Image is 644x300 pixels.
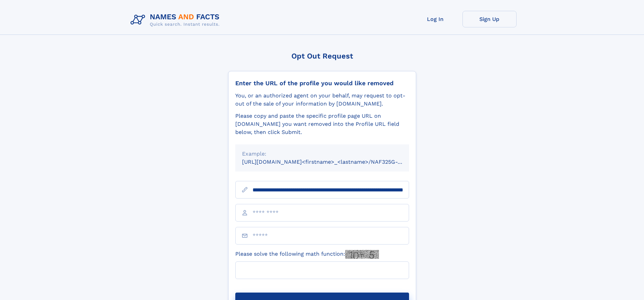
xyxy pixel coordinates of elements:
[408,11,462,27] a: Log In
[242,150,402,158] div: Example:
[235,79,409,87] div: Enter the URL of the profile you would like removed
[235,112,409,136] div: Please copy and paste the specific profile page URL on [DOMAIN_NAME] you want removed into the Pr...
[235,250,379,259] label: Please solve the following math function:
[235,92,409,108] div: You, or an authorized agent on your behalf, may request to opt-out of the sale of your informatio...
[128,11,225,29] img: Logo Names and Facts
[462,11,517,27] a: Sign Up
[228,52,416,60] div: Opt Out Request
[242,159,422,165] small: [URL][DOMAIN_NAME]<firstname>_<lastname>/NAF325G-xxxxxxxx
